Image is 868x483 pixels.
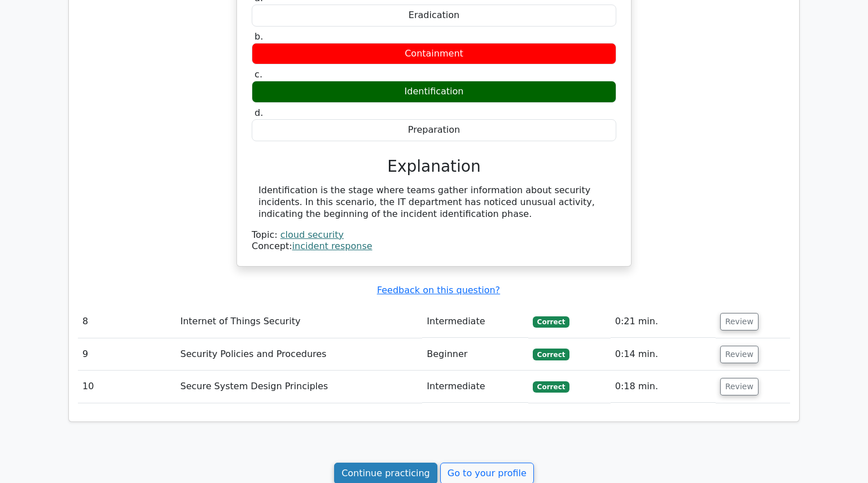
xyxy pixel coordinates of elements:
button: Review [720,378,759,395]
div: Concept: [252,241,616,253]
td: 0:18 min. [611,371,716,403]
span: d. [255,107,263,118]
div: Identification [252,81,616,103]
a: cloud security [280,229,344,240]
div: Eradication [252,5,616,27]
td: 9 [78,338,176,371]
td: Security Policies and Procedures [176,338,422,371]
span: Correct [533,349,569,360]
td: 8 [78,306,176,338]
span: b. [255,31,263,42]
button: Review [720,313,759,330]
span: Correct [533,381,569,393]
a: incident response [292,241,372,251]
a: Feedback on this question? [377,285,500,295]
td: Intermediate [422,306,528,338]
div: Identification is the stage where teams gather information about security incidents. In this scen... [258,185,610,220]
span: c. [255,69,262,80]
td: 0:14 min. [611,338,716,371]
div: Containment [252,43,616,65]
td: 10 [78,371,176,403]
td: Internet of Things Security [176,306,422,338]
td: Intermediate [422,371,528,403]
td: 0:21 min. [611,306,716,338]
span: Correct [533,316,569,328]
h3: Explanation [258,157,610,176]
div: Topic: [252,229,616,241]
div: Preparation [252,119,616,141]
td: Secure System Design Principles [176,371,422,403]
button: Review [720,346,759,363]
td: Beginner [422,338,528,371]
